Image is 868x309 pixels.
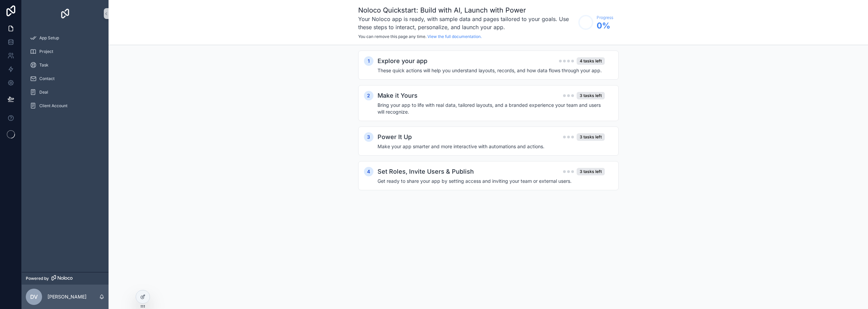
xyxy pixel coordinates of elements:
[597,15,613,20] span: Progress
[26,45,104,58] a: Project
[39,62,49,68] span: Task
[47,293,86,300] p: [PERSON_NAME]
[358,15,575,31] h3: Your Noloco app is ready, with sample data and pages tailored to your goals. Use these steps to i...
[26,86,104,98] a: Deal
[358,34,426,39] span: You can remove this page any time.
[39,90,48,95] span: Deal
[358,5,575,15] h1: Noloco Quickstart: Build with AI, Launch with Power
[427,34,482,39] a: View the full documentation.
[26,32,104,44] a: App Setup
[39,35,59,41] span: App Setup
[22,272,109,285] a: Powered by
[39,49,53,54] span: Project
[26,276,49,281] span: Powered by
[26,73,104,85] a: Contact
[39,76,55,81] span: Contact
[30,293,38,301] span: DV
[26,100,104,112] a: Client Account
[26,59,104,71] a: Task
[22,27,109,121] div: scrollable content
[39,103,67,109] span: Client Account
[60,8,71,19] img: App logo
[597,20,613,31] span: 0 %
